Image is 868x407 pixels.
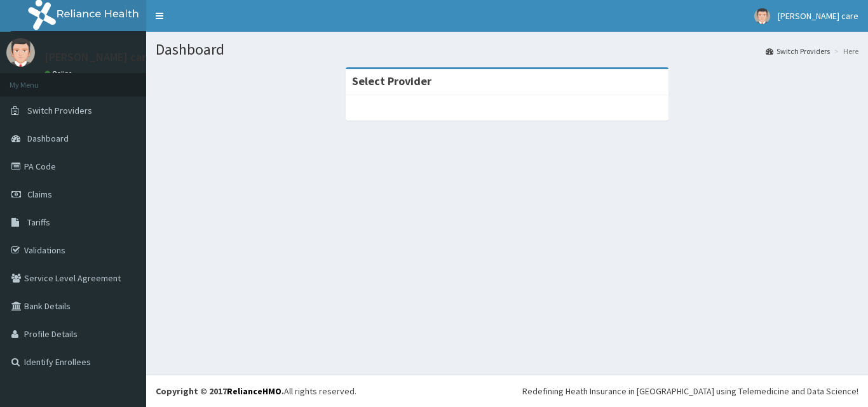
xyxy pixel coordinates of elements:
img: User Image [6,38,35,67]
p: [PERSON_NAME] care [44,51,152,63]
span: Switch Providers [27,105,92,116]
strong: Select Provider [352,74,431,88]
span: [PERSON_NAME] care [778,10,858,22]
h1: Dashboard [156,41,858,58]
span: Tariffs [27,217,50,228]
a: RelianceHMO [227,385,281,397]
li: Here [831,46,858,57]
a: Switch Providers [766,46,830,57]
span: Claims [27,189,52,200]
span: Dashboard [27,133,69,144]
a: Online [44,69,75,78]
strong: Copyright © 2017 . [156,385,284,397]
footer: All rights reserved. [146,375,868,407]
div: Redefining Heath Insurance in [GEOGRAPHIC_DATA] using Telemedicine and Data Science! [522,385,858,397]
img: User Image [754,8,770,24]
